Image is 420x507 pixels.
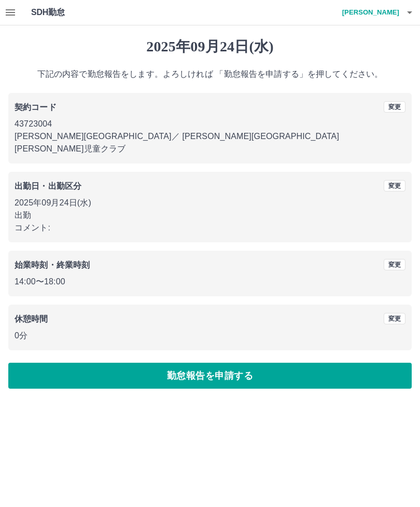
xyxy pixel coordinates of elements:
button: 変更 [384,101,405,113]
b: 始業時刻・終業時刻 [15,261,90,269]
b: 出勤日・出勤区分 [15,182,81,190]
button: 変更 [384,180,405,191]
p: 出勤 [15,209,405,222]
p: 下記の内容で勤怠報告をします。よろしければ 「勤怠報告を申請する」を押してください。 [8,68,412,80]
p: コメント: [15,222,405,234]
p: [PERSON_NAME][GEOGRAPHIC_DATA] ／ [PERSON_NAME][GEOGRAPHIC_DATA][PERSON_NAME]児童クラブ [15,130,405,155]
button: 変更 [384,259,405,270]
button: 勤怠報告を申請する [8,363,412,389]
b: 休憩時間 [15,314,48,323]
p: 0分 [15,330,405,342]
p: 14:00 〜 18:00 [15,276,405,288]
p: 2025年09月24日(水) [15,197,405,209]
h1: 2025年09月24日(水) [8,38,412,56]
p: 43723004 [15,118,405,130]
button: 変更 [384,313,405,324]
b: 契約コード [15,103,57,112]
